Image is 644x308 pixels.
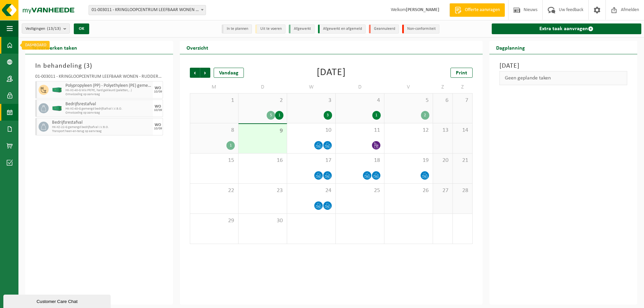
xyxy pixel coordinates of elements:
span: Transport heen-en-terug op aanvraag [52,129,151,133]
div: 10/09 [154,90,162,94]
div: 3 [324,111,332,120]
span: 5 [388,97,429,104]
div: WO [155,105,161,109]
span: Polypropyleen (PP) - Polyethyleen (PE) gemengd, hard, gekleurd [65,83,151,88]
img: HK-XC-40-GN-00 [52,87,62,93]
h2: Overzicht [180,41,215,54]
div: 01-003011 - KRINGLOOPCENTRUM LEEFBAAR WONEN - RUDDERVOORDE [35,74,163,81]
span: 6 [436,97,449,104]
span: 7 [456,97,469,104]
span: 19 [388,157,429,164]
span: Offerte aanvragen [463,7,501,13]
span: 3 [86,63,90,69]
span: 9 [242,127,283,135]
td: V [384,81,433,93]
span: 12 [388,127,429,134]
h2: Dagplanning [489,41,532,54]
count: (13/13) [47,26,61,31]
h3: In behandeling ( ) [35,61,163,71]
td: Z [453,81,473,93]
a: Offerte aanvragen [449,3,505,17]
div: 10/09 [154,127,162,130]
li: Non-conformiteit [402,24,439,34]
span: Vorige [190,68,200,78]
span: Bedrijfsrestafval [52,120,151,125]
h2: Te verwerken taken [25,41,84,54]
span: Volgende [200,68,210,78]
span: 15 [194,157,235,164]
span: Bedrijfsrestafval [65,102,151,107]
span: Omwisseling op aanvraag [65,93,151,97]
div: WO [155,123,161,127]
span: Print [456,70,467,76]
button: OK [74,23,89,34]
span: 01-003011 - KRINGLOOPCENTRUM LEEFBAAR WONEN - RUDDERVOORDE [89,5,206,15]
span: 3 [290,97,332,104]
td: M [190,81,238,93]
span: HK-XC-40-G Mix PP/PE, hard gekleurd (paletten,..) [65,88,151,93]
div: Geen geplande taken [499,71,627,85]
td: Z [433,81,453,93]
span: 25 [339,187,381,194]
div: 2 [421,111,429,120]
td: D [336,81,384,93]
span: 17 [290,157,332,164]
img: HK-XC-40-GN-00 [52,106,62,111]
span: 10 [290,127,332,134]
span: 2 [242,97,283,104]
div: 1 [275,111,283,120]
iframe: chat widget [3,293,112,308]
span: 11 [339,127,381,134]
span: 22 [194,187,235,194]
span: 27 [436,187,449,194]
div: Vandaag [214,68,244,78]
td: W [287,81,336,93]
span: 8 [194,127,235,134]
h3: [DATE] [499,61,627,71]
li: Geannuleerd [369,24,399,34]
span: HK-XZ-22-G gemengd bedrijfsafval I.V.B.O. [52,125,151,129]
span: Vestigingen [25,24,61,34]
span: 18 [339,157,381,164]
div: 5 [267,111,275,120]
div: 10/09 [154,109,162,112]
span: 24 [290,187,332,194]
span: 01-003011 - KRINGLOOPCENTRUM LEEFBAAR WONEN - RUDDERVOORDE [89,5,206,15]
div: WO [155,86,161,90]
span: HK-XC-40-G gemengd bedrijfsafval I.V.B.O. [65,107,151,111]
span: Omwisseling op aanvraag [65,111,151,115]
span: 23 [242,187,283,194]
div: [DATE] [317,68,346,78]
li: Afgewerkt en afgemeld [318,24,366,34]
span: 26 [388,187,429,194]
li: In te plannen [222,24,252,34]
span: 29 [194,217,235,225]
td: D [238,81,287,93]
span: 14 [456,127,469,134]
span: 1 [194,97,235,104]
strong: [PERSON_NAME] [406,7,439,12]
div: 1 [372,111,381,120]
div: 1 [226,141,235,150]
a: Extra taak aanvragen [492,23,641,34]
a: Print [450,68,473,78]
span: 21 [456,157,469,164]
span: 20 [436,157,449,164]
span: 16 [242,157,283,164]
li: Afgewerkt [289,24,315,34]
span: 28 [456,187,469,194]
li: Uit te voeren [255,24,285,34]
span: 4 [339,97,381,104]
span: 13 [436,127,449,134]
span: 30 [242,217,283,225]
button: Vestigingen(13/13) [22,23,70,34]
